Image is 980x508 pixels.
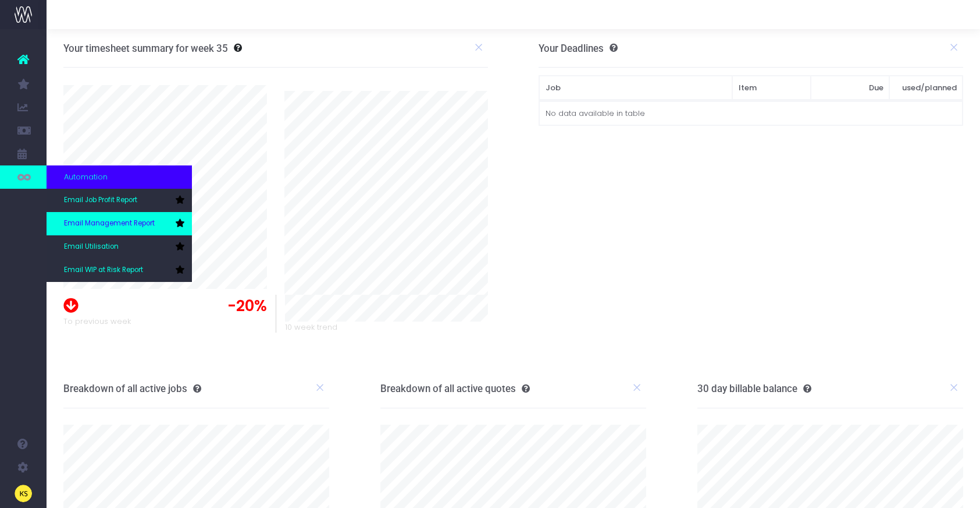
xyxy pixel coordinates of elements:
[64,171,108,183] span: Automation
[539,101,963,125] td: No data available in table
[47,189,192,212] a: Email Job Profit Report
[64,242,119,252] span: Email Utilisation
[539,76,732,100] th: Job: activate to sort column ascending
[15,485,32,502] img: images/default_profile_image.png
[227,295,267,317] span: -20%
[697,383,811,394] h3: 30 day billable balance
[47,235,192,259] a: Email Utilisation
[64,195,137,206] span: Email Job Profit Report
[63,316,131,327] span: To previous week
[539,43,618,54] h3: Your Deadlines
[380,383,530,394] h3: Breakdown of all active quotes
[285,322,337,333] span: 10 week trend
[64,265,143,276] span: Email WIP at Risk Report
[811,76,889,100] th: Due: activate to sort column ascending
[47,259,192,282] a: Email WIP at Risk Report
[63,383,201,394] h3: Breakdown of all active jobs
[63,43,228,54] h3: Your timesheet summary for week 35
[64,218,155,229] span: Email Management Report
[47,212,192,235] a: Email Management Report
[889,76,963,100] th: used/planned: activate to sort column ascending
[732,76,811,100] th: Item: activate to sort column ascending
